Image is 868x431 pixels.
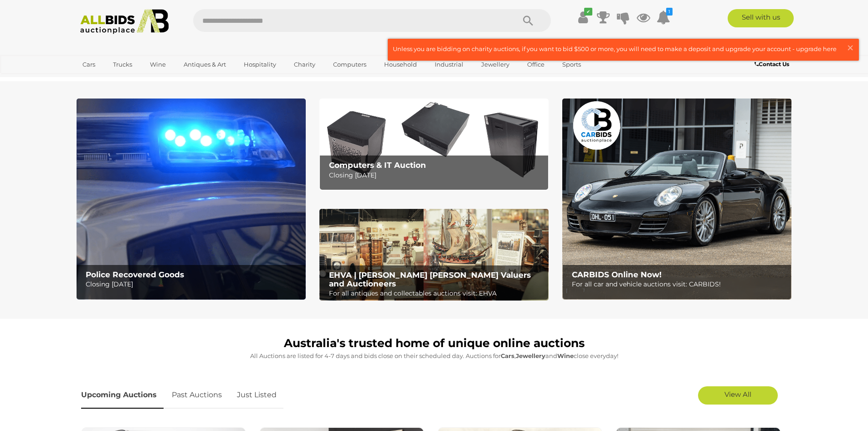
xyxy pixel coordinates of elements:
[429,57,469,72] a: Industrial
[238,57,282,72] a: Hospitality
[81,351,787,361] p: All Auctions are listed for 4-7 days and bids close on their scheduled day. Auctions for , and cl...
[288,57,321,72] a: Charity
[165,382,229,409] a: Past Auctions
[86,270,184,279] b: Police Recovered Goods
[327,57,372,72] a: Computers
[505,9,551,32] button: Search
[724,390,751,399] span: View All
[329,288,544,299] p: For all antiques and collectables auctions visit: EHVA
[319,209,549,301] img: EHVA | Evans Hastings Valuers and Auctioneers
[329,270,531,288] b: EHVA | [PERSON_NAME] [PERSON_NAME] Valuers and Auctioneers
[657,9,670,26] a: 1
[378,57,423,72] a: Household
[107,57,138,72] a: Trucks
[475,57,515,72] a: Jewellery
[572,279,786,290] p: For all car and vehicle auctions visit: CARBIDS!
[501,352,514,359] strong: Cars
[698,386,778,405] a: View All
[178,57,232,72] a: Antiques & Art
[557,352,574,359] strong: Wine
[576,9,590,26] a: ✔
[562,99,791,300] a: CARBIDS Online Now! CARBIDS Online Now! For all car and vehicle auctions visit: CARBIDS!
[75,9,174,34] img: Allbids.com.au
[144,57,172,72] a: Wine
[556,57,587,72] a: Sports
[562,99,791,300] img: CARBIDS Online Now!
[755,61,789,68] b: Contact Us
[77,99,306,300] a: Police Recovered Goods Police Recovered Goods Closing [DATE]
[584,8,592,16] i: ✔
[516,352,545,359] strong: Jewellery
[521,57,550,72] a: Office
[81,382,164,409] a: Upcoming Auctions
[755,59,791,69] a: Contact Us
[329,161,426,170] b: Computers & IT Auction
[86,279,300,290] p: Closing [DATE]
[77,72,153,87] a: [GEOGRAPHIC_DATA]
[77,57,101,72] a: Cars
[319,99,549,190] a: Computers & IT Auction Computers & IT Auction Closing [DATE]
[846,39,854,57] span: ×
[230,382,283,409] a: Just Listed
[666,8,673,16] i: 1
[572,270,662,279] b: CARBIDS Online Now!
[77,99,306,300] img: Police Recovered Goods
[319,209,549,301] a: EHVA | Evans Hastings Valuers and Auctioneers EHVA | [PERSON_NAME] [PERSON_NAME] Valuers and Auct...
[728,9,794,27] a: Sell with us
[81,337,787,350] h1: Australia's trusted home of unique online auctions
[319,99,549,190] img: Computers & IT Auction
[329,170,544,181] p: Closing [DATE]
